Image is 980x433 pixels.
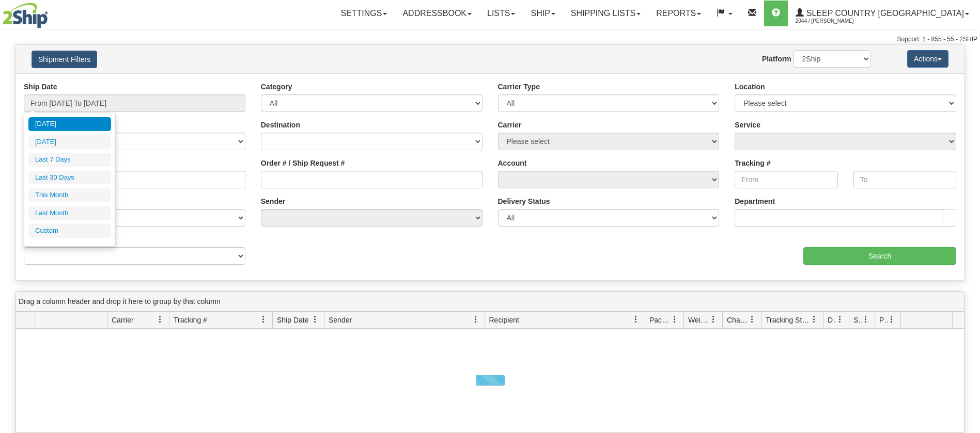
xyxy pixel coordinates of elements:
[796,16,873,26] span: 2044 / [PERSON_NAME]
[261,196,285,206] label: Sender
[666,311,683,328] a: Packages filter column settings
[498,120,522,130] label: Carrier
[743,311,761,328] a: Charge filter column settings
[32,51,97,68] button: Shipment Filters
[563,1,648,26] a: Shipping lists
[467,311,485,328] a: Sender filter column settings
[735,196,775,206] label: Department
[28,206,111,220] li: Last Month
[627,311,645,328] a: Recipient filter column settings
[28,153,111,167] li: Last 7 Days
[803,247,956,265] input: Search
[489,315,519,325] span: Recipient
[788,1,977,26] a: Sleep Country [GEOGRAPHIC_DATA] 2044 / [PERSON_NAME]
[735,120,760,130] label: Service
[261,120,300,130] label: Destination
[498,196,550,206] label: Delivery Status
[28,135,111,149] li: [DATE]
[261,82,292,92] label: Category
[828,315,836,325] span: Delivery Status
[735,158,770,168] label: Tracking #
[831,311,849,328] a: Delivery Status filter column settings
[261,158,345,168] label: Order # / Ship Request #
[28,171,111,185] li: Last 30 Days
[735,82,765,92] label: Location
[705,311,722,328] a: Weight filter column settings
[956,164,979,269] iframe: chat widget
[333,1,395,26] a: Settings
[3,35,977,44] div: Support: 1 - 855 - 55 - 2SHIP
[329,315,352,325] span: Sender
[735,171,837,188] input: From
[498,82,540,92] label: Carrier Type
[648,1,709,26] a: Reports
[24,82,57,92] label: Ship Date
[804,9,964,18] span: Sleep Country [GEOGRAPHIC_DATA]
[255,311,272,328] a: Tracking # filter column settings
[28,224,111,238] li: Custom
[523,1,563,26] a: Ship
[688,315,710,325] span: Weight
[649,315,671,325] span: Packages
[879,315,888,325] span: Pickup Status
[277,315,308,325] span: Ship Date
[479,1,523,26] a: Lists
[174,315,207,325] span: Tracking #
[805,311,823,328] a: Tracking Status filter column settings
[853,315,862,325] span: Shipment Issues
[907,50,948,68] button: Actions
[151,311,169,328] a: Carrier filter column settings
[306,311,324,328] a: Ship Date filter column settings
[498,158,527,168] label: Account
[395,1,479,26] a: Addressbook
[727,315,749,325] span: Charge
[762,54,791,64] label: Platform
[16,292,964,312] div: grid grouping header
[3,3,48,28] img: logo2044.jpg
[853,171,956,188] input: To
[28,188,111,202] li: This Month
[28,117,111,131] li: [DATE]
[766,315,811,325] span: Tracking Status
[883,311,900,328] a: Pickup Status filter column settings
[857,311,875,328] a: Shipment Issues filter column settings
[112,315,134,325] span: Carrier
